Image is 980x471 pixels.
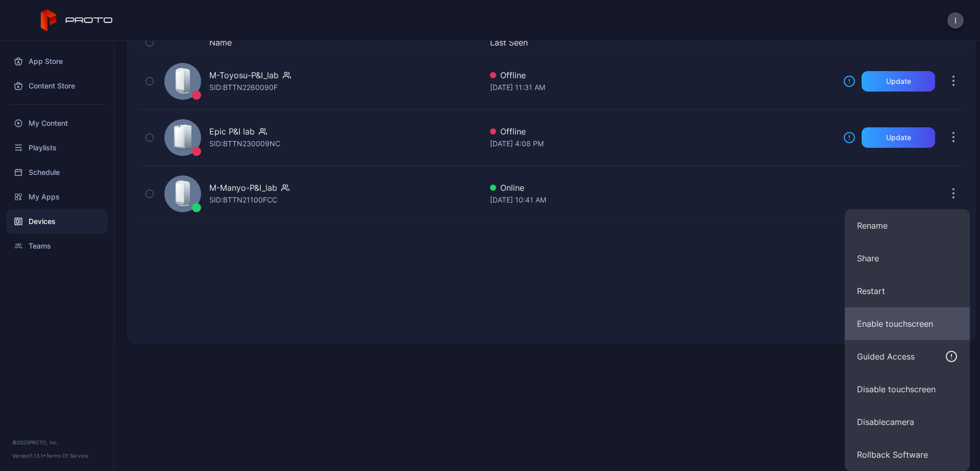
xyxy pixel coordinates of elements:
div: Guided Access [857,350,915,363]
a: Schedule [6,160,108,185]
div: Update [886,133,911,142]
a: App Store [6,49,108,74]
div: SID: BTTN2260090F [209,81,278,94]
div: [DATE] 11:31 AM [490,81,835,94]
div: Update [886,77,911,85]
div: © 2025 PROTO, Inc. [12,438,102,446]
div: SID: BTTN21100FCC [209,194,277,206]
div: Offline [490,69,835,81]
button: I [947,12,964,29]
span: Version 1.13.1 • [12,453,46,459]
div: [DATE] 4:08 PM [490,138,835,150]
button: Name [209,36,232,49]
div: Options [943,36,964,49]
button: Guided Access [845,340,970,373]
div: Offline [490,125,835,138]
div: SID: BTTN230009NC [209,138,280,150]
a: Playlists [6,136,108,160]
a: Terms Of Service [46,453,88,459]
div: [DATE] 10:41 AM [490,194,835,206]
button: Disable touchscreen [845,373,970,406]
button: Update [862,127,935,148]
div: M-Toyosu-P&I_lab [209,69,279,81]
button: Enable touchscreen [845,307,970,340]
button: Disablecamera [845,406,970,438]
a: My Content [6,111,108,136]
button: Restart [845,275,970,307]
button: Rollback Software [845,438,970,471]
a: Content Store [6,74,108,98]
button: Update [862,71,935,92]
div: Epic P&I lab [209,125,255,138]
button: Share [845,242,970,275]
a: My Apps [6,185,108,209]
a: Devices [6,209,108,234]
a: Teams [6,234,108,258]
button: Last Seen [490,36,831,49]
button: Rename [845,209,970,242]
div: Online [490,182,835,194]
div: M-Manyo-P&I_lab [209,182,277,194]
div: Update Device [839,36,931,49]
